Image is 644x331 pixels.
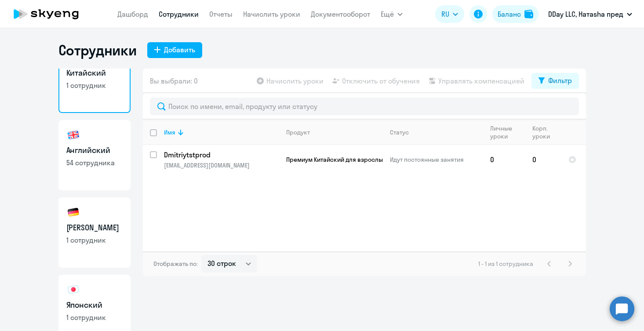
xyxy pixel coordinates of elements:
[66,283,80,297] img: japanese
[390,128,483,136] div: Статус
[483,145,525,174] td: 0
[490,124,525,140] div: Личные уроки
[532,124,555,140] div: Корп. уроки
[548,9,623,19] p: DDay LLC, Натаsha пред
[58,43,131,113] a: Китайский1 сотрудник
[441,9,449,19] span: RU
[524,10,533,18] img: balance
[164,150,279,169] a: Dmitriytstprod[EMAIL_ADDRESS][DOMAIN_NAME]
[58,197,131,268] a: [PERSON_NAME]1 сотрудник
[490,124,519,140] div: Личные уроки
[66,235,123,245] p: 1 сотрудник
[66,313,123,322] p: 1 сотрудник
[209,10,233,18] a: Отчеты
[66,145,123,156] h3: Английский
[159,10,199,18] a: Сотрудники
[164,150,279,160] p: Dmitriytstprod
[544,4,637,25] button: DDay LLC, Натаsha пред
[58,120,131,190] a: Английский54 сотрудника
[286,156,386,164] span: Премиум Китайский для взрослых
[66,128,80,142] img: english
[498,9,521,19] div: Баланс
[243,10,300,18] a: Начислить уроки
[164,161,279,169] p: [EMAIL_ADDRESS][DOMAIN_NAME]
[531,73,579,89] button: Фильтр
[150,98,579,115] input: Поиск по имени, email, продукту или статусу
[150,76,198,86] span: Вы выбрали: 0
[164,128,175,136] div: Имя
[66,67,123,79] h3: Китайский
[66,80,123,90] p: 1 сотрудник
[66,299,123,311] h3: Японский
[117,10,148,18] a: Дашборд
[66,205,80,219] img: german
[286,128,310,136] div: Продукт
[390,128,409,136] div: Статус
[311,10,370,18] a: Документооборот
[164,128,279,136] div: Имя
[286,128,382,136] div: Продукт
[532,124,561,140] div: Корп. уроки
[492,5,538,23] button: Балансbalance
[525,145,561,174] td: 0
[435,5,464,23] button: RU
[548,75,572,86] div: Фильтр
[66,222,123,233] h3: [PERSON_NAME]
[58,41,137,59] h1: Сотрудники
[381,5,403,23] button: Ещё
[164,44,195,55] div: Добавить
[147,42,202,58] button: Добавить
[390,156,483,164] p: Идут постоянные занятия
[478,260,533,268] span: 1 - 1 из 1 сотрудника
[381,9,394,19] span: Ещё
[66,158,123,167] p: 54 сотрудника
[153,260,198,268] span: Отображать по:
